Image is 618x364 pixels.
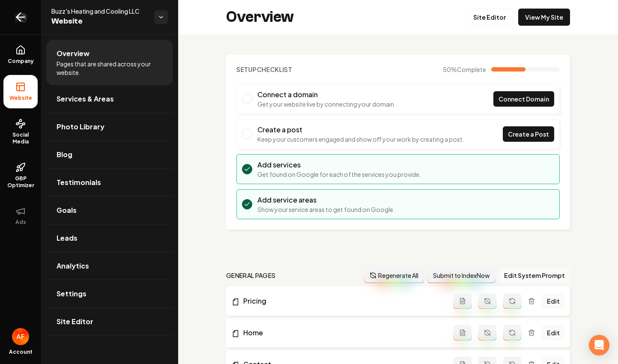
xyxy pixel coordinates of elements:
[3,175,38,189] span: GBP Optimizer
[57,261,89,271] span: Analytics
[6,95,36,101] span: Website
[46,252,173,280] a: Analytics
[443,65,486,74] span: 50 %
[231,328,454,338] a: Home
[3,155,38,196] a: GBP Optimizer
[508,130,549,139] span: Create a Post
[257,205,395,214] p: Show your service areas to get found on Google.
[257,170,421,179] p: Get found on Google for each of the services you provide.
[257,125,464,135] h3: Create a post
[236,65,293,74] h2: Checklist
[4,58,37,65] span: Company
[57,233,78,243] span: Leads
[231,296,454,306] a: Pricing
[454,325,472,340] button: Add admin page prompt
[518,9,570,26] a: View My Site
[493,91,554,107] a: Connect Domain
[364,268,424,283] button: Regenerate All
[427,268,496,283] button: Submit to IndexNow
[12,328,29,345] button: Open user button
[3,38,38,72] a: Company
[51,7,147,15] span: Buzz's Heating and Cooling LLC
[46,85,173,113] a: Services & Areas
[3,112,38,152] a: Social Media
[454,293,472,309] button: Add admin page prompt
[226,9,294,26] h2: Overview
[499,268,570,283] button: Edit System Prompt
[257,135,464,143] p: Keep your customers engaged and show off your work by creating a post.
[57,122,104,132] span: Photo Library
[57,149,72,160] span: Blog
[3,131,38,145] span: Social Media
[46,280,173,307] a: Settings
[57,48,90,59] span: Overview
[51,15,147,27] span: Website
[46,224,173,252] a: Leads
[46,141,173,168] a: Blog
[257,195,395,205] h3: Add service areas
[499,95,549,104] span: Connect Domain
[57,177,101,188] span: Testimonials
[457,66,486,73] span: Complete
[46,113,173,140] a: Photo Library
[542,293,565,309] a: Edit
[257,160,421,170] h3: Add services
[12,219,30,226] span: Ads
[466,9,513,26] a: Site Editor
[3,199,38,233] button: Ads
[12,328,29,345] img: Avan Fahimi
[46,197,173,224] a: Goals
[542,325,565,340] a: Edit
[57,60,163,77] span: Pages that are shared across your website.
[257,90,396,100] h3: Connect a domain
[503,126,554,142] a: Create a Post
[46,308,173,335] a: Site Editor
[46,169,173,196] a: Testimonials
[57,205,77,215] span: Goals
[9,349,33,355] span: Account
[257,100,396,108] p: Get your website live by connecting your domain.
[226,271,276,280] h2: general pages
[236,66,257,73] span: Setup
[589,335,609,355] div: Open Intercom Messenger
[57,94,114,104] span: Services & Areas
[57,316,93,327] span: Site Editor
[57,289,87,299] span: Settings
